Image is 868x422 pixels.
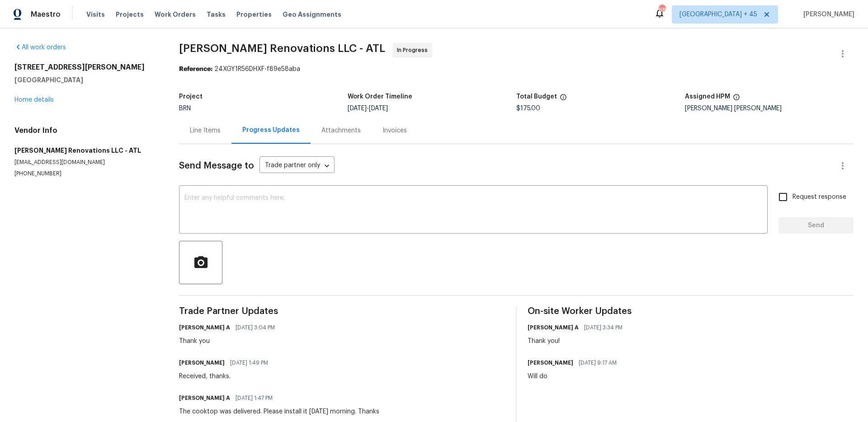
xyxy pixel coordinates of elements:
span: In Progress [397,46,431,55]
span: Work Orders [155,10,196,19]
h6: [PERSON_NAME] [179,358,225,367]
span: [DATE] 9:17 AM [579,358,617,367]
span: BRN [179,105,191,112]
b: Reference: [179,66,212,72]
div: Trade partner only [259,159,335,173]
div: 686 [659,5,665,14]
div: Will do [528,372,622,381]
div: The cooktop was delivered. Please install it [DATE] morning. Thanks [179,407,379,416]
h4: Vendor Info [14,126,157,135]
h6: [PERSON_NAME] [528,358,573,367]
span: Projects [116,10,144,19]
span: Trade Partner Updates [179,307,505,316]
span: [DATE] 3:04 PM [236,323,275,332]
h6: [PERSON_NAME] A [179,323,230,332]
span: [DATE] [348,105,367,112]
h6: [PERSON_NAME] A [179,394,230,403]
a: Home details [14,97,54,103]
span: Maestro [31,10,61,19]
span: [DATE] 1:47 PM [236,394,273,403]
h5: Project [179,94,203,100]
span: Request response [793,192,846,202]
span: The hpm assigned to this work order. [733,94,740,105]
div: Attachments [321,126,361,135]
span: Properties [236,10,272,19]
span: Send Message to [179,161,254,170]
h5: Total Budget [516,94,557,100]
a: All work orders [14,44,66,51]
span: Visits [86,10,105,19]
div: 24XGY1R56DHXF-f89e58aba [179,65,854,74]
div: Progress Updates [242,126,300,135]
div: Thank you! [528,337,628,346]
span: [PERSON_NAME] [800,10,854,19]
p: [EMAIL_ADDRESS][DOMAIN_NAME] [14,159,157,166]
span: [GEOGRAPHIC_DATA] + 45 [679,10,757,19]
h6: [PERSON_NAME] A [528,323,579,332]
p: [PHONE_NUMBER] [14,170,157,178]
span: [PERSON_NAME] Renovations LLC - ATL [179,43,385,54]
div: Line Items [190,126,221,135]
span: [DATE] [369,105,388,112]
div: Thank you [179,337,280,346]
span: [DATE] 3:34 PM [584,323,623,332]
div: Invoices [382,126,407,135]
span: The total cost of line items that have been proposed by Opendoor. This sum includes line items th... [560,94,567,105]
h5: Work Order Timeline [348,94,412,100]
h5: [GEOGRAPHIC_DATA] [14,75,157,84]
span: - [348,105,388,112]
div: [PERSON_NAME] [PERSON_NAME] [685,105,854,112]
div: Received, thanks. [179,372,274,381]
span: On-site Worker Updates [528,307,854,316]
h5: [PERSON_NAME] Renovations LLC - ATL [14,146,157,155]
span: [DATE] 1:49 PM [230,358,268,367]
h2: [STREET_ADDRESS][PERSON_NAME] [14,63,157,72]
span: $175.00 [516,105,540,112]
span: Geo Assignments [283,10,341,19]
h5: Assigned HPM [685,94,730,100]
span: Tasks [207,11,226,18]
